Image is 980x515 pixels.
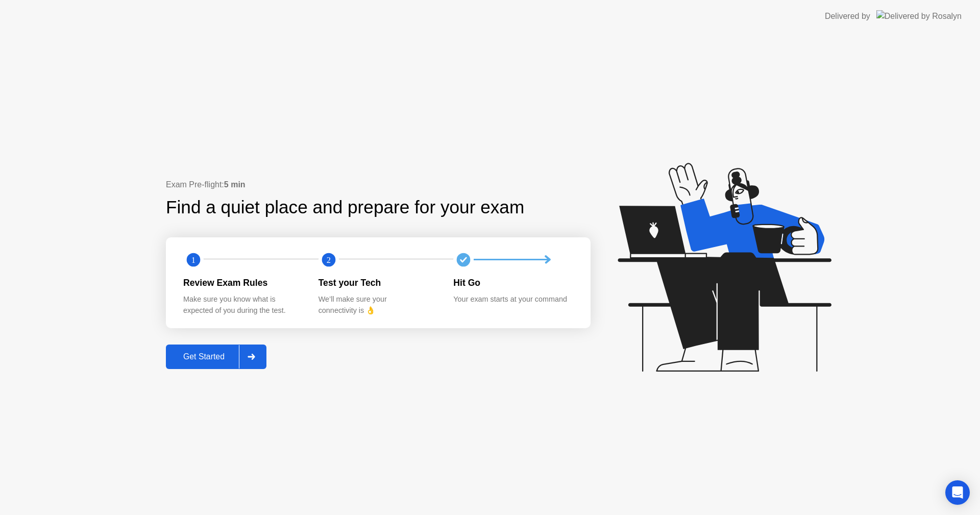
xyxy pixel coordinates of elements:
div: Find a quiet place and prepare for your exam [166,194,526,221]
div: Open Intercom Messenger [945,480,970,505]
text: 1 [191,255,195,264]
img: Delivered by Rosalyn [876,10,962,22]
b: 5 min [224,180,246,189]
div: Make sure you know what is expected of you during the test. [183,294,302,316]
div: Exam Pre-flight: [166,179,591,191]
div: Hit Go [453,276,572,289]
div: We’ll make sure your connectivity is 👌 [318,294,437,316]
div: Get Started [169,352,239,361]
div: Review Exam Rules [183,276,302,289]
div: Your exam starts at your command [453,294,572,305]
div: Test your Tech [318,276,437,289]
text: 2 [327,255,331,264]
button: Get Started [166,345,266,369]
div: Delivered by [825,10,870,22]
